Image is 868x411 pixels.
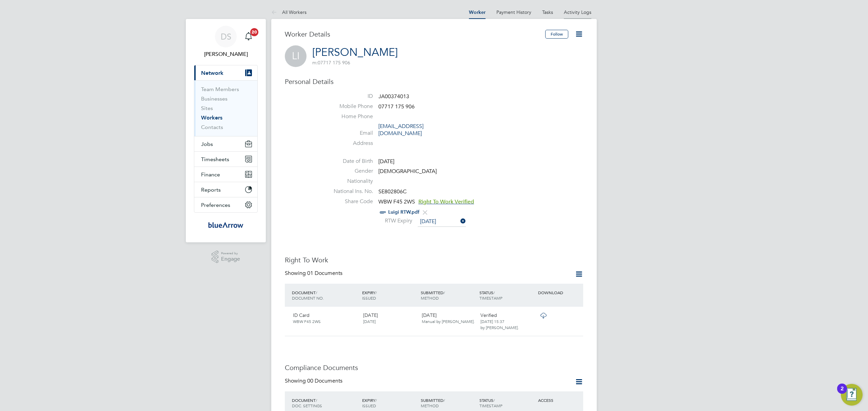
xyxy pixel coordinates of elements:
[362,403,376,408] span: ISSUED
[201,105,213,111] a: Sites
[363,319,376,324] span: [DATE]
[378,93,409,100] span: JA00374013
[443,290,445,295] span: /
[290,309,360,327] div: ID Card
[201,156,229,163] span: Timesheets
[292,295,324,301] span: DOCUMENT NO.
[312,46,398,59] a: [PERSON_NAME]
[421,403,439,408] span: METHOD
[250,28,258,36] span: 20
[186,19,266,242] nav: Main navigation
[480,312,497,318] span: Verified
[312,60,318,66] span: m:
[564,9,591,15] a: Activity Logs
[307,377,342,384] span: 00 Documents
[325,188,373,195] label: National Ins. No.
[325,158,373,165] label: Date of Birth
[285,45,307,67] span: LI
[325,140,373,147] label: Address
[312,60,350,66] span: 07717 175 906
[292,403,322,408] span: DOC. SETTINGS
[325,130,373,137] label: Email
[194,136,257,151] button: Jobs
[325,198,373,205] label: Share Code
[419,309,478,327] div: [DATE]
[360,309,419,327] div: [DATE]
[496,9,531,15] a: Payment History
[201,70,223,76] span: Network
[443,397,445,403] span: /
[201,171,220,178] span: Finance
[479,403,502,408] span: TIMESTAMP
[418,198,474,205] span: Right To Work Verified
[242,26,255,47] a: 20
[493,397,495,403] span: /
[221,256,240,262] span: Engage
[469,9,486,15] a: Worker
[378,158,394,165] span: [DATE]
[201,187,221,193] span: Reports
[478,286,536,304] div: STATUS
[545,30,568,39] button: Follow
[194,152,257,167] button: Timesheets
[325,93,373,100] label: ID
[378,168,437,175] span: [DEMOGRAPHIC_DATA]
[362,295,376,301] span: ISSUED
[208,219,243,230] img: bluearrow-logo-retina.png
[378,217,412,224] label: RTW Expiry
[536,394,583,406] div: ACCESS
[841,389,844,397] div: 2
[325,168,373,175] label: Gender
[375,290,377,295] span: /
[201,202,230,208] span: Preferences
[201,141,213,147] span: Jobs
[375,397,377,403] span: /
[201,114,222,121] a: Workers
[325,113,373,120] label: Home Phone
[285,377,344,385] div: Showing
[536,286,583,299] div: DOWNLOAD
[378,188,407,195] span: SE802806C
[194,80,257,136] div: Network
[194,197,257,212] button: Preferences
[422,319,475,324] span: Manual by [PERSON_NAME].
[418,217,466,227] input: Select one
[480,325,519,330] span: by [PERSON_NAME].
[307,270,342,277] span: 01 Documents
[480,319,505,324] span: [DATE] 15:37
[388,209,419,215] a: Luigi RTW.pdf
[421,295,439,301] span: METHOD
[221,251,240,256] span: Powered by
[212,251,240,263] a: Powered byEngage
[285,30,545,39] h3: Worker Details
[194,182,257,197] button: Reports
[493,290,495,295] span: /
[194,65,257,80] button: Network
[841,384,863,406] button: Open Resource Center, 2 new notifications
[285,256,583,264] h3: Right To Work
[479,295,502,301] span: TIMESTAMP
[221,32,231,41] span: DS
[378,103,415,110] span: 07717 175 906
[419,286,478,304] div: SUBMITTED
[316,290,317,295] span: /
[360,286,419,304] div: EXPIRY
[325,103,373,110] label: Mobile Phone
[194,167,257,182] button: Finance
[542,9,553,15] a: Tasks
[201,86,239,92] a: Team Members
[285,270,344,277] div: Showing
[201,95,228,102] a: Businesses
[325,178,373,185] label: Nationality
[378,123,423,137] a: [EMAIL_ADDRESS][DOMAIN_NAME]
[316,397,317,403] span: /
[271,9,307,15] a: All Workers
[201,124,223,130] a: Contacts
[194,219,258,230] a: Go to home page
[290,286,360,304] div: DOCUMENT
[194,50,258,58] span: Darren Scott
[285,77,583,86] h3: Personal Details
[378,198,415,205] span: WBW F45 2WS
[293,319,321,324] span: WBW F45 2WS
[285,363,583,372] h3: Compliance Documents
